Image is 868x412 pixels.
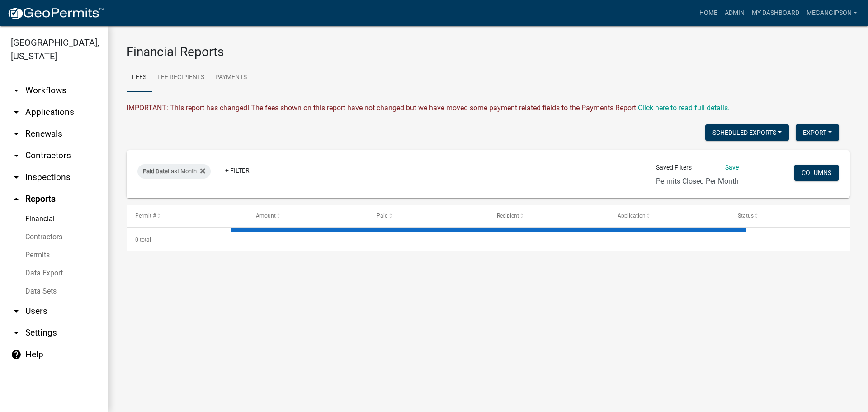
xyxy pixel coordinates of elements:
i: arrow_drop_down [11,85,22,96]
div: 0 total [127,228,850,251]
datatable-header-cell: Application [609,205,730,227]
span: Amount [256,213,276,219]
i: arrow_drop_down [11,107,22,118]
span: Recipient [497,213,519,219]
a: Home [696,5,721,22]
a: Click here to read full details. [638,104,730,112]
span: Paid [377,213,388,219]
a: Fees [127,63,152,92]
button: Scheduled Exports [705,124,789,141]
datatable-header-cell: Amount [247,205,368,227]
a: + Filter [218,162,257,179]
datatable-header-cell: Paid [368,205,488,227]
span: Status [738,213,754,219]
i: arrow_drop_down [11,150,22,161]
i: arrow_drop_down [11,306,22,317]
h3: Financial Reports [127,44,850,60]
button: Columns [794,165,839,181]
datatable-header-cell: Recipient [488,205,609,227]
i: arrow_drop_up [11,194,22,204]
wm-modal-confirm: Upcoming Changes to Daily Fees Report [638,104,730,112]
i: arrow_drop_down [11,172,22,183]
a: Payments [210,63,252,92]
span: Saved Filters [656,163,692,172]
span: Application [618,213,646,219]
datatable-header-cell: Status [729,205,850,227]
a: Fee Recipients [152,63,210,92]
a: Admin [721,5,748,22]
span: Permit # [135,213,156,219]
span: Paid Date [143,168,168,175]
a: megangipson [803,5,861,22]
button: Export [796,124,839,141]
div: IMPORTANT: This report has changed! The fees shown on this report have not changed but we have mo... [127,103,850,114]
i: arrow_drop_down [11,128,22,139]
a: My Dashboard [748,5,803,22]
i: arrow_drop_down [11,327,22,338]
div: Last Month [137,164,211,179]
datatable-header-cell: Permit # [127,205,247,227]
i: help [11,349,22,360]
a: Save [725,164,739,171]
